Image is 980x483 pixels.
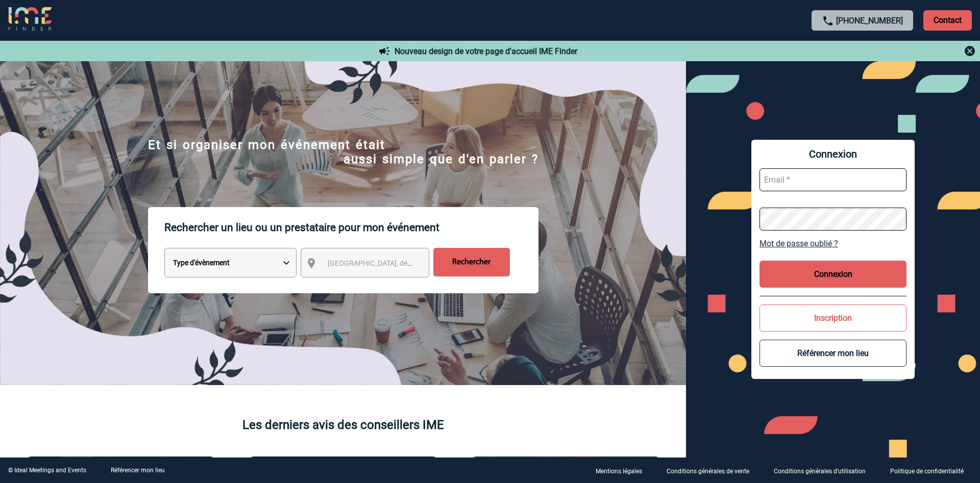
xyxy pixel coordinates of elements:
button: Inscription [759,304,906,332]
input: Email * [759,168,906,191]
p: Mentions légales [596,468,642,475]
div: © Ideal Meetings and Events [8,467,86,474]
a: Mot de passe oublié ? [759,239,906,248]
a: Politique de confidentialité [882,466,980,475]
img: call-24-px.png [822,15,834,27]
a: [PHONE_NUMBER] [836,16,903,26]
a: Conditions générales de vente [658,466,766,475]
button: Référencer mon lieu [759,340,906,367]
input: Rechercher [433,248,510,276]
p: Contact [923,10,972,31]
p: Conditions générales de vente [667,468,749,475]
p: Rechercher un lieu ou un prestataire pour mon événement [164,207,538,248]
p: Politique de confidentialité [890,468,964,475]
span: Connexion [759,148,906,160]
a: Référencer mon lieu [111,467,165,474]
a: Mentions légales [587,466,658,475]
a: Conditions générales d'utilisation [766,466,882,475]
span: [GEOGRAPHIC_DATA], département, région... [328,259,470,267]
button: Connexion [759,261,906,288]
p: Conditions générales d'utilisation [774,468,866,475]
